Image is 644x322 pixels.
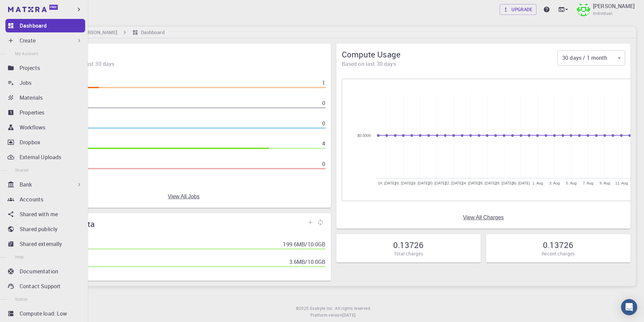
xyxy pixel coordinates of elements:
a: Exabyte Inc. [310,305,334,312]
p: Contact Support [20,282,61,290]
tspan: 28. [DATE] [495,181,513,185]
span: Shared [15,167,28,173]
text: $0.0000 [357,133,371,138]
span: Individual [593,10,612,17]
p: Workflows [20,123,45,131]
p: [PERSON_NAME] [593,2,635,10]
tspan: 5. Aug [566,181,576,185]
p: Shared publicly [20,225,57,233]
h6: Dashboard [138,29,165,36]
p: Bank [20,180,32,189]
a: [DATE]. [342,312,357,319]
tspan: 20. [DATE] [428,181,446,185]
p: Accounts [20,195,43,203]
a: Jobs [5,76,85,90]
p: Dashboard [20,22,47,30]
p: Recent charges [542,250,575,257]
div: Create [5,34,85,47]
p: 0 [322,119,325,127]
tspan: 9. Aug [599,181,610,185]
tspan: 3. Aug [549,181,559,185]
span: All rights reserved. [335,305,371,312]
span: Storage Quota [42,219,305,229]
a: Documentation [5,265,85,278]
a: Materials [5,91,85,104]
p: Create [20,36,35,45]
p: 0 [322,99,325,107]
a: Dropbox [5,135,85,149]
p: 199.6MB / 10.0GB [283,240,325,248]
a: Projects [5,61,85,75]
a: Workflows [5,121,85,134]
p: 3.6MB / 10.0GB [289,258,326,266]
span: [DATE] . [342,312,357,318]
a: Shared externally [5,237,85,251]
span: © 2025 [296,305,310,312]
p: Projects [20,64,40,72]
img: Taha Yusuf [577,3,590,16]
div: Bank [5,178,85,191]
a: Compute load: Low [5,307,85,320]
a: Contact Support [5,279,85,293]
div: 30 days / 1 month [557,51,625,65]
tspan: 26. [DATE] [478,181,496,185]
tspan: 7. Aug [582,181,593,185]
p: Compute load: Low [20,309,67,318]
p: Properties [20,108,45,117]
span: 5 jobs during the last 30 days [42,60,326,68]
span: Jobs [42,49,326,60]
span: Compute Usage [342,49,558,60]
div: Open Intercom Messenger [621,299,637,315]
tspan: 1. Aug [532,181,543,185]
p: 1 [322,79,325,87]
tspan: 14. [DATE] [378,181,396,185]
p: Shared with me [20,210,58,218]
span: Help [15,254,24,259]
nav: breadcrumb [34,29,166,36]
h5: 0.13726 [543,240,573,250]
a: View All Charges [463,215,504,221]
tspan: 16. [DATE] [395,181,412,185]
a: Properties [5,106,85,119]
tspan: 30. [DATE] [512,181,530,185]
tspan: 11. Aug [615,181,628,185]
a: Dashboard [5,19,85,32]
p: Documentation [20,267,58,275]
a: External Uploads [5,150,85,164]
a: Accounts [5,193,85,206]
p: Jobs [20,79,32,87]
tspan: 24. [DATE] [461,181,479,185]
img: logo [8,7,47,12]
tspan: 22. [DATE] [445,181,463,185]
p: Materials [20,94,43,102]
a: Upgrade [500,4,536,15]
h6: [PERSON_NAME] [77,29,117,36]
a: Shared publicly [5,222,85,236]
a: Shared with me [5,207,85,221]
p: 0 [322,160,325,168]
p: Shared externally [20,240,62,248]
tspan: 18. [DATE] [411,181,429,185]
span: My Account [15,51,38,56]
a: View All Jobs [168,194,199,200]
h5: 0.13726 [393,240,424,250]
span: Status [15,296,27,302]
span: Platform version [310,312,342,319]
p: Total charges [394,250,423,257]
span: Exabyte Inc. [310,305,334,311]
p: 4 [322,140,325,148]
span: Based on last 30 days [342,60,558,68]
p: Dropbox [20,138,40,146]
p: External Uploads [20,153,61,161]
